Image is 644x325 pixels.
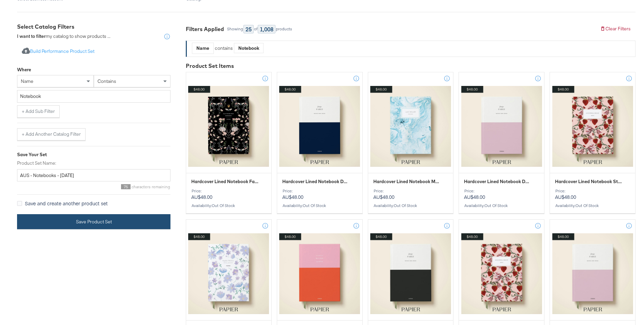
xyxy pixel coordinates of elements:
[191,189,266,200] p: AU$48.00
[282,189,357,200] p: AU$48.00
[555,178,623,185] span: Hardcover Lined Notebook Strawberry Floral - Red/Pink
[234,43,263,53] div: Notebook
[373,203,448,208] div: Availability :
[254,27,258,31] div: of
[373,189,448,200] p: AU$48.00
[17,90,170,103] input: Enter a value for your filter
[25,200,108,207] span: Save and create another product set
[186,25,224,33] div: Filters Applied
[186,62,635,70] div: Product Set Items
[121,184,131,189] span: 75
[17,184,170,189] div: characters remaining
[484,203,508,208] span: out of stock
[243,25,254,33] div: 25
[214,45,234,51] div: contains
[555,203,630,208] div: Availability :
[227,27,243,31] div: Showing
[17,128,86,141] button: + Add Another Catalog Filter
[17,160,170,166] label: Product Set Name:
[17,23,170,31] div: Select Catalog Filters
[17,169,170,182] input: Give your set a descriptive name
[464,203,539,208] div: Availability :
[17,105,60,118] button: + Add Sub Filter
[212,203,235,208] span: out of stock
[21,78,33,84] span: name
[373,178,441,185] span: Hardcover Lined Notebook Marble - Blue
[17,151,170,158] div: Save Your Set
[595,23,635,35] button: Clear Filters
[98,78,116,84] span: contains
[191,203,266,208] div: Availability :
[282,189,357,193] div: Price:
[192,43,213,54] div: Name
[555,189,630,200] p: AU$48.00
[555,189,630,193] div: Price:
[464,189,539,200] p: AU$48.00
[373,189,448,193] div: Price:
[17,33,110,40] div: my catalog to show products ...
[17,214,170,230] button: Save Product Set
[394,203,417,208] span: out of stock
[282,178,350,185] span: Hardcover Lined Notebook Demi - Blue
[303,203,326,208] span: out of stock
[282,203,357,208] div: Availability :
[17,67,31,73] div: Where
[17,33,46,39] strong: I want to filter
[575,203,599,208] span: out of stock
[191,178,259,185] span: Hardcover Lined Notebook Fairy Tale - Black
[275,27,293,31] div: products
[17,45,99,58] button: Build Performance Product Set
[464,189,539,193] div: Price:
[191,189,266,193] div: Price:
[258,25,275,33] div: 1,008
[464,178,531,185] span: Hardcover Lined Notebook Demi - Pink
